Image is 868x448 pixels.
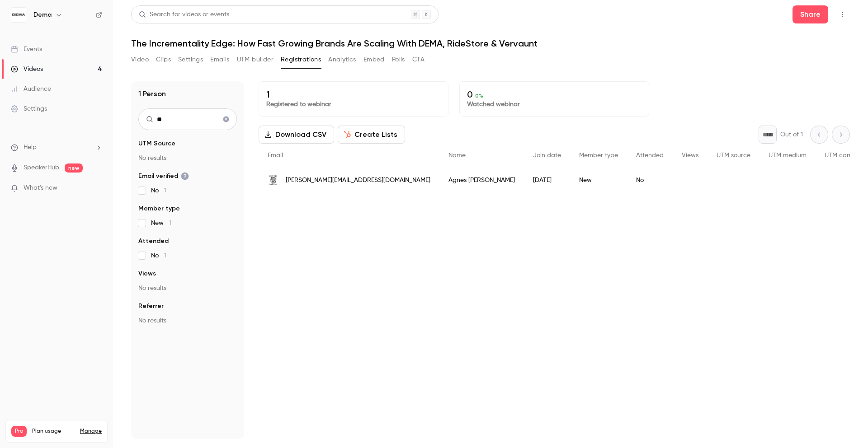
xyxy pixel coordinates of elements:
p: No results [138,154,237,163]
span: 1 [164,187,166,194]
button: Emails [210,52,229,67]
iframe: Noticeable Trigger [91,184,102,192]
li: help-dropdown-opener [11,143,102,152]
button: Video [131,52,149,67]
span: No [151,186,166,195]
span: Plan usage [32,428,75,435]
span: 1 [169,220,171,226]
span: New [151,219,171,228]
span: Email verified [138,172,189,181]
button: Polls [392,52,405,67]
img: bbcicecream.eu [268,175,278,186]
button: Share [793,5,828,23]
button: CTA [412,52,425,67]
span: Attended [138,237,169,246]
button: Settings [178,52,203,67]
p: No results [138,284,237,293]
div: Events [11,45,42,54]
p: Registered to webinar [266,100,441,109]
span: UTM Source [138,139,175,148]
span: Email [268,152,283,159]
span: Referrer [138,302,164,311]
span: Views [682,152,698,159]
button: Registrations [281,52,321,67]
span: Member type [138,204,180,213]
span: [PERSON_NAME][EMAIL_ADDRESS][DOMAIN_NAME] [286,176,430,185]
div: Audience [11,84,51,93]
div: Search for videos or events [139,10,229,19]
div: Videos [11,65,43,74]
div: - [673,168,708,193]
span: Help [24,143,37,152]
button: Clear search [219,112,233,126]
span: What's new [24,183,57,193]
img: Dema [11,8,26,22]
section: facet-groups [138,139,237,325]
button: Create Lists [338,126,405,144]
h6: Dema [33,10,52,19]
h1: The Incrementality Edge: How Fast Growing Brands Are Scaling With DEMA, RideStore & Vervaunt [131,38,850,49]
span: Views [138,269,156,278]
span: UTM source [717,152,750,159]
h1: 1 Person [138,89,166,99]
p: 1 [266,89,441,100]
span: new [65,163,83,173]
p: 0 [467,89,642,100]
p: No results [138,316,237,325]
div: Agnes [PERSON_NAME] [439,168,524,193]
button: Top Bar Actions [835,7,850,22]
div: [DATE] [524,168,570,193]
button: Download CSV [259,126,334,144]
a: SpeakerHub [24,163,59,173]
span: Pro [11,426,27,437]
span: UTM medium [769,152,807,159]
span: 0 % [475,93,483,99]
p: Watched webinar [467,100,642,109]
button: Analytics [328,52,356,67]
span: Join date [533,152,561,159]
span: No [151,251,166,260]
button: UTM builder [237,52,274,67]
button: Clips [156,52,171,67]
div: No [627,168,673,193]
span: Member type [579,152,618,159]
a: Manage [80,428,102,435]
p: Out of 1 [780,130,803,139]
div: New [570,168,627,193]
span: Name [448,152,466,159]
span: 1 [164,252,166,259]
span: Attended [636,152,664,159]
div: Settings [11,104,47,113]
button: Embed [363,52,385,67]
